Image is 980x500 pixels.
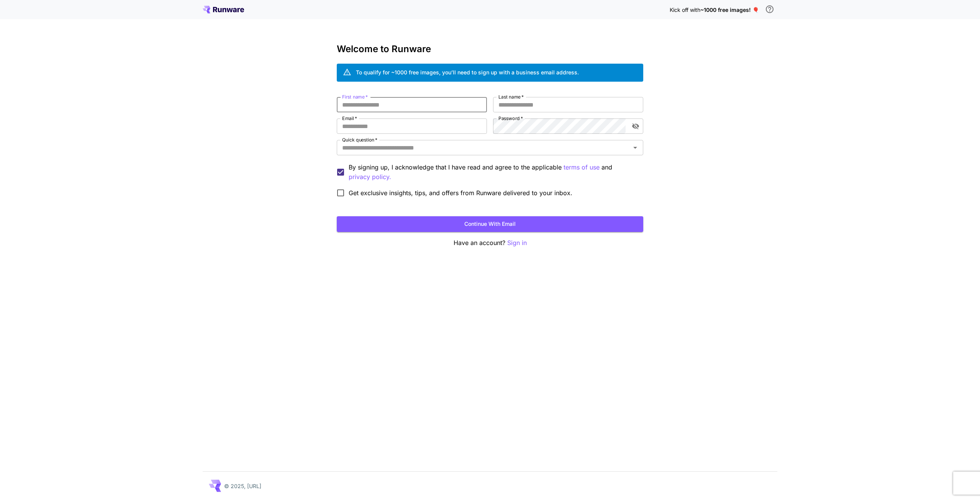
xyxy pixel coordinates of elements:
p: By signing up, I acknowledge that I have read and agree to the applicable and [349,163,637,182]
button: By signing up, I acknowledge that I have read and agree to the applicable terms of use and [349,172,391,182]
label: Last name [498,94,524,100]
div: To qualify for ~1000 free images, you’ll need to sign up with a business email address. [356,68,579,76]
h3: Welcome to Runware [337,44,643,54]
label: Password [498,115,523,122]
p: © 2025, [URL] [224,482,261,490]
button: Continue with email [337,216,643,232]
p: privacy policy. [349,172,391,182]
button: Sign in [507,238,527,248]
span: Kick off with [670,7,700,13]
button: Open [630,142,641,153]
label: Quick question [342,137,377,143]
button: In order to qualify for free credit, you need to sign up with a business email address and click ... [762,2,777,17]
p: terms of use [564,163,600,172]
span: ~1000 free images! 🎈 [700,7,759,13]
p: Have an account? [337,238,643,248]
span: Get exclusive insights, tips, and offers from Runware delivered to your inbox. [349,188,572,197]
label: First name [342,94,368,100]
button: toggle password visibility [629,119,642,133]
button: By signing up, I acknowledge that I have read and agree to the applicable and privacy policy. [564,163,600,172]
label: Email [342,115,357,122]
